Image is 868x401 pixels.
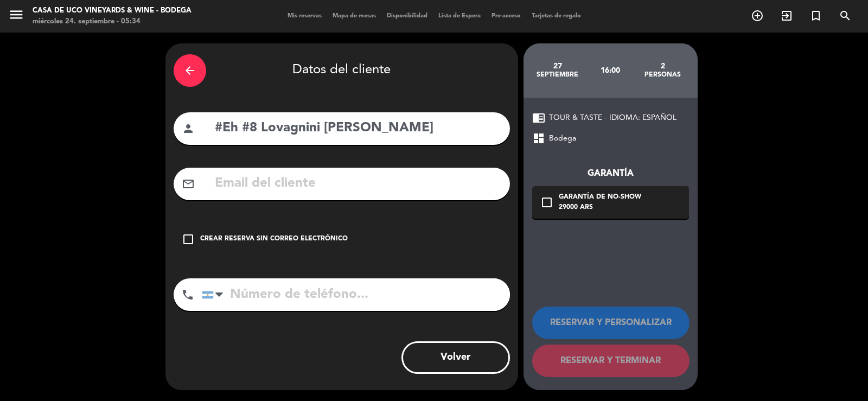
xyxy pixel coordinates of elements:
[532,62,584,71] div: 27
[8,7,24,27] button: menu
[532,307,690,339] button: RESERVAR Y PERSONALIZAR
[33,5,192,16] div: Casa de Uco Vineyards & Wine - Bodega
[559,202,641,213] div: 29000 ARS
[839,9,852,22] i: search
[532,167,689,181] div: Garantía
[8,7,24,23] i: menu
[202,278,510,311] input: Número de teléfono...
[401,341,510,374] button: Volver
[202,279,227,310] div: Argentina: +54
[182,233,195,246] i: check_box_outline_blank
[532,132,545,145] span: dashboard
[33,16,192,27] div: miércoles 24. septiembre - 05:34
[381,13,433,19] span: Disponibilidad
[282,13,327,19] span: Mis reservas
[809,9,822,22] i: turned_in_not
[182,122,195,135] i: person
[636,62,689,71] div: 2
[559,192,641,203] div: Garantía de no-show
[636,71,689,79] div: personas
[183,64,196,77] i: arrow_back
[214,117,502,139] input: Nombre del cliente
[780,9,793,22] i: exit_to_app
[532,111,545,124] span: chrome_reader_mode
[549,132,576,145] span: Bodega
[327,13,381,19] span: Mapa de mesas
[584,52,636,90] div: 16:00
[433,13,486,19] span: Lista de Espera
[200,234,348,245] div: Crear reserva sin correo electrónico
[182,177,195,190] i: mail_outline
[532,71,584,79] div: septiembre
[526,13,586,19] span: Tarjetas de regalo
[549,112,676,124] span: TOUR & TASTE - IDIOMA: ESPAÑOL
[540,196,553,209] i: check_box_outline_blank
[174,52,510,90] div: Datos del cliente
[181,288,194,301] i: phone
[751,9,764,22] i: add_circle_outline
[214,173,502,195] input: Email del cliente
[532,345,690,377] button: RESERVAR Y TERMINAR
[486,13,526,19] span: Pre-acceso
